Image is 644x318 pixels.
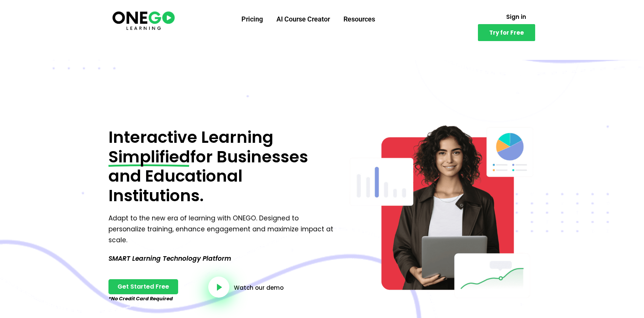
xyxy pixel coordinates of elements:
span: for Businesses and Educational Institutions. [108,145,308,207]
p: Adapt to the new era of learning with ONEGO. Designed to personalize training, enhance engagement... [108,213,336,246]
em: *No Credit Card Required [108,295,173,302]
a: Try for Free [478,24,535,41]
p: SMART Learning Technology Platform [108,253,336,264]
span: Interactive Learning [108,126,273,148]
span: Sign in [506,14,526,20]
a: AI Course Creator [270,9,337,29]
span: Simplified [108,147,190,167]
a: Pricing [235,9,270,29]
a: Get Started Free [108,279,178,294]
a: Resources [337,9,382,29]
a: Sign in [497,9,535,24]
a: Watch our demo [234,285,284,290]
span: Try for Free [489,30,524,35]
span: Get Started Free [118,284,169,290]
a: video-button [208,277,229,298]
